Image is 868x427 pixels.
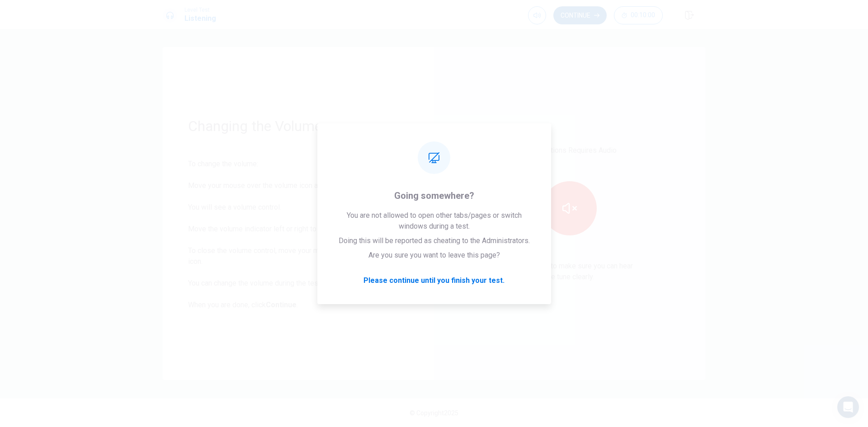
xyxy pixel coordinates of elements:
button: Continue [553,6,607,24]
h1: Changing the Volume [188,117,409,135]
span: 00:10:00 [631,12,655,19]
p: This Sections Requires Audio [523,145,617,156]
b: Continue [266,300,297,309]
button: 00:10:00 [614,6,663,24]
div: Open Intercom Messenger [837,396,859,418]
div: To change the volume: Move your mouse over the volume icon at the top of the screen. You will see... [188,159,409,310]
span: © Copyright 2025 [410,409,458,417]
span: Level Test [184,7,216,13]
p: Click the icon to make sure you can hear the tune clearly. [507,261,633,282]
h1: Listening [184,13,216,24]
